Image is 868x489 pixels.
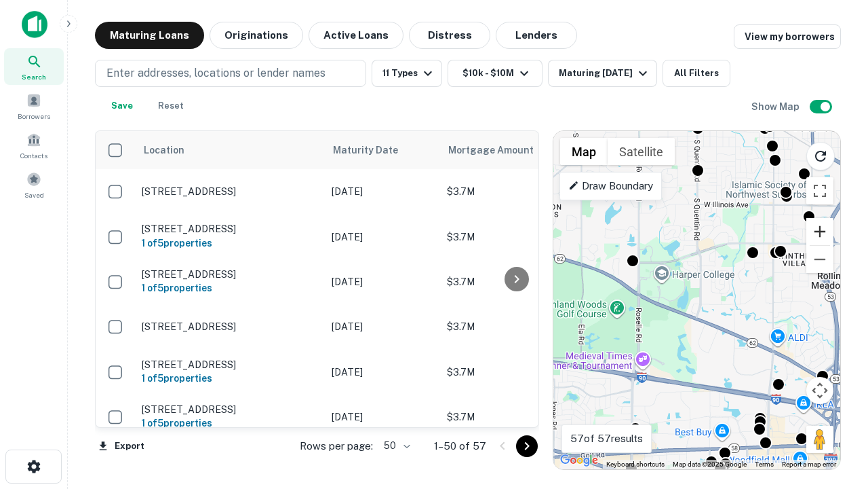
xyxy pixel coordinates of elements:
[332,230,433,244] p: [DATE]
[22,71,46,82] span: Search
[516,435,538,457] button: Go to next page
[806,218,833,245] button: Zoom in
[608,138,675,165] button: Show satellite imagery
[496,22,577,49] button: Lenders
[447,410,583,424] p: $3.7M
[663,60,730,87] button: All Filters
[559,65,651,81] div: Maturing [DATE]
[447,184,583,199] p: $3.7M
[806,246,833,273] button: Zoom out
[806,142,835,170] button: Reload search area
[557,452,601,469] a: Open this area in Google Maps (opens a new window)
[434,438,486,454] p: 1–50 of 57
[673,460,747,468] span: Map data ©2025 Google
[800,337,868,402] iframe: Chat Widget
[332,274,433,289] p: [DATE]
[142,236,318,251] h6: 1 of 5 properties
[100,92,144,120] button: Save your search to get updates of matches that match your search criteria.
[570,431,643,447] p: 57 of 57 results
[447,230,583,244] p: $3.7M
[557,452,601,469] img: Google
[300,438,373,454] p: Rows per page:
[447,319,583,334] p: $3.7M
[606,460,665,469] button: Keyboard shortcuts
[548,60,657,87] button: Maturing [DATE]
[142,223,318,235] p: [STREET_ADDRESS]
[568,178,653,194] p: Draw Boundary
[142,359,318,371] p: [STREET_ADDRESS]
[95,60,366,87] button: Enter addresses, locations or lender names
[309,22,403,49] button: Active Loans
[4,48,64,85] a: Search
[332,319,433,334] p: [DATE]
[448,142,551,158] span: Mortgage Amount
[210,22,303,49] button: Originations
[553,131,840,469] div: 0 0
[142,280,318,295] h6: 1 of 5 properties
[782,460,836,468] a: Report a map error
[560,138,608,165] button: Show street map
[142,371,318,386] h6: 1 of 5 properties
[24,189,44,200] span: Saved
[142,403,318,416] p: [STREET_ADDRESS]
[751,99,802,114] h6: Show Map
[143,142,184,158] span: Location
[142,268,318,280] p: [STREET_ADDRESS]
[332,184,433,199] p: [DATE]
[440,131,589,169] th: Mortgage Amount
[332,365,433,380] p: [DATE]
[135,131,325,169] th: Location
[95,22,204,49] button: Maturing Loans
[806,426,833,453] button: Drag Pegman onto the map to open Street View
[18,111,50,122] span: Borrowers
[4,166,64,203] a: Saved
[755,460,774,468] a: Terms (opens in new tab)
[4,127,64,164] a: Contacts
[372,60,442,87] button: 11 Types
[149,92,193,120] button: Reset
[378,436,412,456] div: 50
[95,436,148,456] button: Export
[22,11,47,38] img: capitalize-icon.png
[4,88,64,124] a: Borrowers
[332,410,433,424] p: [DATE]
[447,274,583,289] p: $3.7M
[142,416,318,431] h6: 1 of 5 properties
[20,150,47,161] span: Contacts
[734,24,841,49] a: View my borrowers
[325,131,440,169] th: Maturity Date
[447,365,583,380] p: $3.7M
[333,142,416,158] span: Maturity Date
[142,185,318,198] p: [STREET_ADDRESS]
[106,65,325,81] p: Enter addresses, locations or lender names
[448,60,542,87] button: $10k - $10M
[142,321,318,333] p: [STREET_ADDRESS]
[806,177,833,204] button: Toggle fullscreen view
[409,22,490,49] button: Distress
